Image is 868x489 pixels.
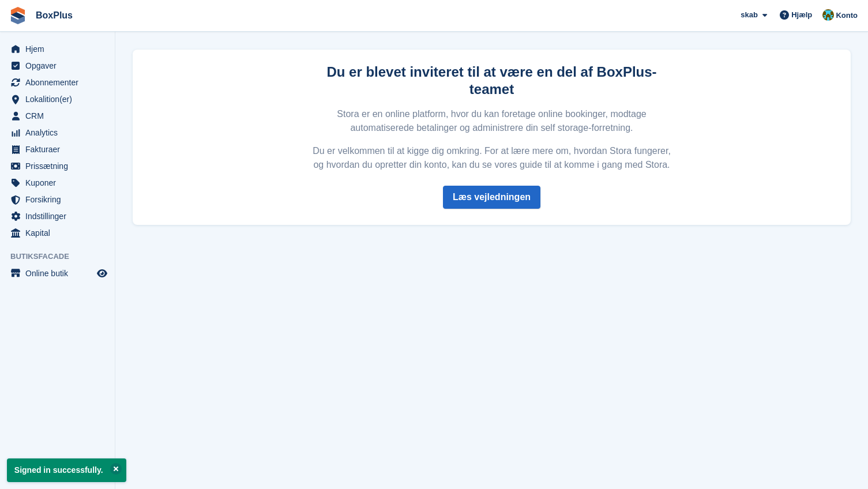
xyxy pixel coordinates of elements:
[25,41,95,57] span: Hjem
[836,10,858,21] span: Konto
[6,141,109,157] a: menu
[6,125,109,141] a: menu
[9,7,27,24] img: stora-icon-8386f47178a22dfd0bd8f6a31ec36ba5ce8667c1dd55bd0f319d3a0aa187defe.svg
[6,91,109,107] a: menu
[25,91,95,107] span: Lokalition(er)
[310,144,674,172] p: Du er velkommen til at kigge dig omkring. For at lære mere om, hvordan Stora fungerer, og hvordan...
[25,225,95,241] span: Kapital
[31,6,77,25] a: BoxPlus
[6,225,109,241] a: menu
[10,251,115,262] span: Butiksfacade
[326,64,656,97] strong: Du er blevet inviteret til at være en del af BoxPlus-teamet
[25,175,95,191] span: Kuponer
[6,74,109,91] a: menu
[25,74,95,91] span: Abonnementer
[6,191,109,208] a: menu
[25,141,95,157] span: Fakturaer
[7,458,126,482] p: Signed in successfully.
[6,175,109,191] a: menu
[6,158,109,174] a: menu
[6,208,109,224] a: menu
[6,265,109,281] a: menu
[741,9,758,21] span: skab
[310,107,674,135] p: Stora er en online platform, hvor du kan foretage online bookinger, modtage automatiserede betali...
[25,191,95,208] span: Forsikring
[791,9,812,21] span: Hjælp
[25,158,95,174] span: Prissætning
[6,108,109,124] a: menu
[95,266,109,280] a: Forhåndsvisning af butik
[6,41,109,57] a: menu
[822,9,834,21] img: Anders Johansen
[443,186,540,209] a: Læs vejledningen
[6,58,109,74] a: menu
[25,125,95,141] span: Analytics
[25,208,95,224] span: Indstillinger
[25,58,95,74] span: Opgaver
[25,108,95,124] span: CRM
[25,265,95,281] span: Online butik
